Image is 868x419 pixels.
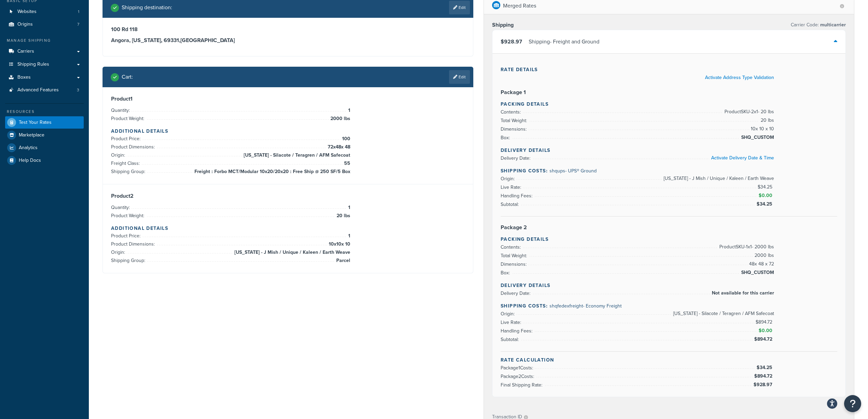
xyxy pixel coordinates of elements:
[501,167,837,174] h4: Shipping Costs:
[501,224,837,231] h3: Package 2
[329,115,350,123] span: 2000 lbs
[757,364,774,371] span: $34.25
[740,269,774,277] span: SHQ_CUSTOM
[347,106,350,115] span: 1
[754,381,774,388] span: $928.97
[501,201,520,208] span: Subtotal:
[759,116,774,125] span: 20 lbs
[111,115,146,122] span: Product Weight:
[747,260,774,268] span: 48 x 48 x 72
[501,319,523,326] span: Live Rate:
[122,74,133,80] h2: Cart :
[77,22,79,27] span: 7
[492,22,514,28] h3: Shipping
[501,108,523,116] span: Contents:
[5,129,84,141] li: Marketplace
[501,236,837,243] h4: Packing Details
[844,395,861,412] button: Open Resource Center
[758,183,774,191] span: $34.25
[705,74,774,81] a: Activate Address Type Validation
[711,154,774,161] a: Activate Delivery Date & Time
[501,126,528,133] span: Dimensions:
[78,9,79,15] span: 1
[327,240,350,248] span: 10 x 10 x 10
[759,327,774,334] span: $0.00
[111,107,132,114] span: Quantity:
[753,251,774,260] span: 2000 lbs
[550,167,597,174] span: shqups - UPS® Ground
[529,37,599,47] div: Shipping - Freight and Ground
[672,310,774,318] span: [US_STATE] - Silacote / Teragren / AFM Safecoat
[740,133,774,142] span: SHQ_CUSTOM
[550,302,622,310] span: shqfedexfreight - Economy Freight
[5,116,84,129] a: Test Your Rates
[503,1,536,11] p: Merged Rates
[326,143,350,151] span: 72 x 48 x 48
[5,84,84,96] li: Advanced Features
[111,95,465,102] h3: Product 1
[111,143,157,150] span: Product Dimensions:
[501,261,528,268] span: Dimensions:
[335,212,350,220] span: 20 lbs
[501,117,529,124] span: Total Weight:
[791,20,846,30] p: Carrier Code:
[5,38,84,43] div: Manage Shipping
[5,71,84,84] a: Boxes
[5,154,84,167] a: Help Docs
[17,62,49,67] span: Shipping Rules
[819,21,846,28] span: multicarrier
[111,168,147,175] span: Shipping Group:
[710,289,774,297] span: Not available for this carrier
[111,152,127,159] span: Origin:
[754,372,774,380] span: $894.72
[723,108,774,116] span: Product SKU-2 x 1 - 20 lbs
[5,18,84,31] li: Origins
[501,155,532,162] span: Delivery Date:
[5,142,84,154] a: Analytics
[111,26,465,33] h3: 100 Rd 118
[501,175,516,182] span: Origin:
[335,257,350,265] span: Parcel
[449,1,470,14] a: Edit
[5,5,84,18] li: Websites
[122,4,172,11] h2: Shipping destination :
[5,109,84,115] div: Resources
[17,49,34,54] span: Carriers
[757,200,774,208] span: $34.25
[501,373,536,380] span: Package 2 Costs:
[501,381,544,389] span: Final Shipping Rate:
[501,364,535,371] span: Package 1 Costs:
[501,244,523,251] span: Contents:
[501,269,512,276] span: Box:
[111,193,465,199] h3: Product 2
[17,75,31,80] span: Boxes
[756,318,774,326] span: $894.72
[111,249,127,256] span: Origin:
[5,45,84,58] a: Carriers
[501,89,837,96] h3: Package 1
[111,135,142,142] span: Product Price:
[193,168,350,176] span: Freight : Forbo MCT/Modular 10x20/20x20 : Free Ship @ 250 SF/5 Box
[111,37,465,44] h3: Angora, [US_STATE], 69331 , [GEOGRAPHIC_DATA]
[749,125,774,133] span: 10 x 10 x 10
[501,290,532,297] span: Delivery Date:
[111,212,146,219] span: Product Weight:
[347,232,350,240] span: 1
[342,159,350,168] span: 55
[5,58,84,71] li: Shipping Rules
[5,5,84,18] a: Websites1
[19,120,52,126] span: Test Your Rates
[17,87,59,93] span: Advanced Features
[501,101,837,108] h4: Packing Details
[111,204,132,211] span: Quantity:
[501,134,512,141] span: Box:
[501,147,837,154] h4: Delivery Details
[449,70,470,84] a: Edit
[759,192,774,199] span: $0.00
[111,225,465,232] h4: Additional Details
[501,252,529,259] span: Total Weight:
